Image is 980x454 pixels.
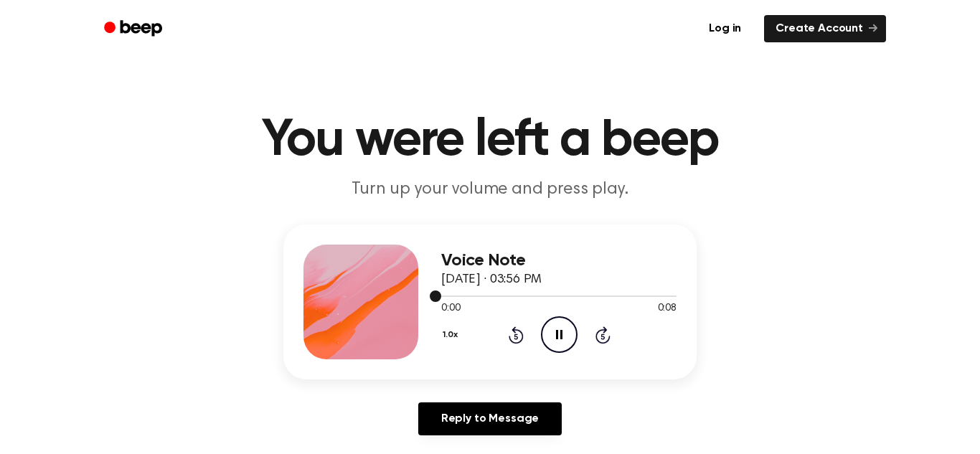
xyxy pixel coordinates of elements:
h3: Voice Note [441,251,677,270]
span: [DATE] · 03:56 PM [441,273,542,286]
a: Create Account [764,15,886,42]
a: Beep [94,15,175,43]
p: Turn up your volume and press play. [215,178,765,202]
span: 0:08 [658,301,677,316]
h1: You were left a beep [123,115,857,166]
a: Log in [694,12,755,45]
span: 0:00 [441,301,460,316]
a: Reply to Message [418,402,562,435]
button: 1.0x [441,323,463,347]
